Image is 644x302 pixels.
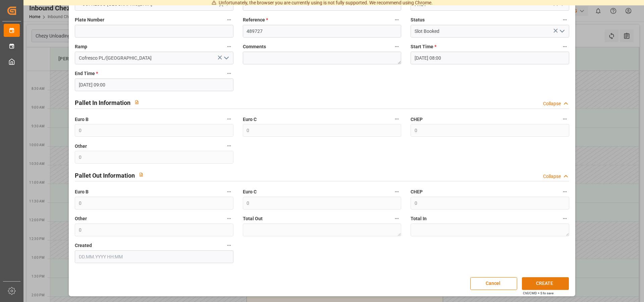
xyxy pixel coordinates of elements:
[75,242,92,249] span: Created
[470,277,517,290] button: Cancel
[560,115,569,123] button: CHEP
[411,16,425,23] span: Status
[225,141,233,150] button: Other
[75,52,233,64] input: Type to search/select
[392,115,401,123] button: Euro C
[75,171,135,180] h2: Pallet Out Information
[560,42,569,51] button: Start Time *
[543,173,561,180] div: Collapse
[523,291,553,296] div: Ctrl/CMD + S to save
[75,98,130,107] h2: Pallet In Information
[221,53,231,63] button: open menu
[560,15,569,24] button: Status
[75,70,98,77] span: End Time
[411,43,436,50] span: Start Time
[522,277,569,290] button: CREATE
[225,187,233,196] button: Euro B
[243,16,268,23] span: Reference
[225,69,233,78] button: End Time *
[411,215,427,222] span: Total In
[135,168,148,181] button: View description
[556,26,567,37] button: open menu
[560,187,569,196] button: CHEP
[75,116,89,123] span: Euro B
[243,116,257,123] span: Euro C
[75,143,87,150] span: Other
[543,100,561,107] div: Collapse
[75,43,87,50] span: Ramp
[411,188,423,195] span: CHEP
[225,15,233,24] button: Plate Number
[392,187,401,196] button: Euro C
[560,214,569,223] button: Total In
[392,214,401,223] button: Total Out
[392,42,401,51] button: Comments
[225,241,233,250] button: Created
[411,116,423,123] span: CHEP
[75,215,87,222] span: Other
[392,15,401,24] button: Reference *
[243,188,257,195] span: Euro C
[225,42,233,51] button: Ramp
[75,250,233,263] input: DD.MM.YYYY HH:MM
[225,115,233,123] button: Euro B
[75,78,233,91] input: DD.MM.YYYY HH:MM
[225,214,233,223] button: Other
[75,188,89,195] span: Euro B
[243,43,266,50] span: Comments
[75,16,104,23] span: Plate Number
[411,25,569,38] input: Type to search/select
[411,52,569,64] input: DD.MM.YYYY HH:MM
[243,215,263,222] span: Total Out
[130,96,143,109] button: View description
